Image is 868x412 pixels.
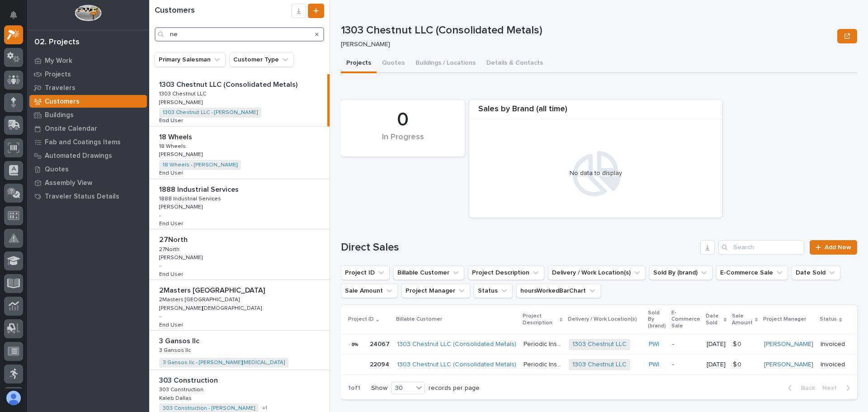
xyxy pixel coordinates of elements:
a: 27North27North 27North27North [PERSON_NAME][PERSON_NAME] -End UserEnd User [149,229,330,280]
a: Projects [27,67,149,81]
p: Project Description [523,311,557,328]
p: 1303 Chestnut LLC [159,89,208,97]
a: Add New [810,240,857,255]
button: Notifications [4,5,23,24]
a: Customers [27,95,149,108]
h1: Customers [155,6,292,16]
p: 1 of 1 [341,377,368,399]
button: Delivery / Work Location(s) [548,265,646,280]
div: 30 [392,384,413,393]
p: Invoiced [821,361,845,369]
p: Quotes [45,166,69,174]
tr: 2406724067 1303 Chestnut LLC (Consolidated Metals) Periodic InspectionPeriodic Inspection 1303 Ch... [341,334,859,355]
p: Onsite Calendar [45,125,97,133]
div: No data to display [474,170,717,177]
p: 18 Wheels [159,131,194,142]
button: hoursWorkedBarChart [516,284,601,298]
button: Next [819,384,857,392]
a: 2Masters [GEOGRAPHIC_DATA]2Masters [GEOGRAPHIC_DATA] 2Masters [GEOGRAPHIC_DATA]2Masters [GEOGRAPH... [149,280,330,331]
span: Back [796,384,815,392]
p: Invoiced [821,341,845,348]
p: [PERSON_NAME] [159,150,204,158]
button: Details & Contacts [481,54,548,73]
a: 1303 Chestnut LLC - [PERSON_NAME] [163,109,258,116]
p: E-Commerce Sale [671,308,700,331]
p: 27North [159,245,181,253]
p: Buildings [45,111,74,119]
a: 1303 Chestnut LLC [572,361,627,369]
a: Quotes [27,162,149,176]
h1: Direct Sales [341,241,697,254]
p: - [672,341,699,348]
span: + 1 [262,406,267,411]
a: 3 Gansos llc - [PERSON_NAME][MEDICAL_DATA] [163,360,285,366]
p: [DATE] [707,361,726,369]
p: Traveler Status Details [45,193,119,201]
a: 1303 Chestnut LLC (Consolidated Metals) [397,361,516,369]
a: Fab and Coatings Items [27,135,149,149]
button: Projects [341,54,377,73]
button: users-avatar [4,388,23,407]
button: Back [781,384,819,392]
button: Project ID [341,265,390,280]
p: Sold By (brand) [648,308,666,331]
p: 303 Construction [159,374,220,385]
button: Billable Customer [393,265,464,280]
a: 1888 Industrial Services1888 Industrial Services 1888 Industrial Services1888 Industrial Services... [149,179,330,230]
p: $ 0 [733,339,743,348]
p: 1888 Industrial Services [159,194,223,202]
p: End User [159,168,185,176]
input: Search [718,240,804,255]
a: 3 Gansos llc3 Gansos llc 3 Gansos llc3 Gansos llc 3 Gansos llc - [PERSON_NAME][MEDICAL_DATA] [149,331,330,370]
p: Status [820,314,837,324]
a: 18 Wheels - [PERSON_NAME] [163,162,237,168]
div: In Progress [356,133,449,152]
div: 02. Projects [34,38,80,47]
div: 0 [356,109,449,131]
p: 2Masters [GEOGRAPHIC_DATA] [159,295,241,303]
p: Travelers [45,84,75,92]
p: Show [371,384,387,392]
a: 1303 Chestnut LLC (Consolidated Metals)1303 Chestnut LLC (Consolidated Metals) 1303 Chestnut LLC1... [149,74,330,127]
a: PWI [649,341,659,348]
p: Assembly View [45,179,92,187]
p: End User [159,320,185,328]
p: 18 Wheels [159,142,188,150]
p: - [672,361,699,369]
button: E-Commerce Sale [716,265,788,280]
p: 27North [159,234,189,244]
p: Billable Customer [396,314,442,324]
p: Periodic Inspection [524,359,563,369]
p: Automated Drawings [45,152,112,160]
a: 1303 Chestnut LLC (Consolidated Metals) [397,341,516,348]
p: [DATE] [707,341,726,348]
tr: 2209422094 1303 Chestnut LLC (Consolidated Metals) Periodic InspectionPeriodic Inspection 1303 Ch... [341,355,859,375]
button: Project Description [468,265,544,280]
button: Sale Amount [341,284,398,298]
input: Search [155,27,324,42]
span: Next [822,384,842,392]
p: Project ID [348,314,374,324]
p: Periodic Inspection [524,339,563,348]
p: - [159,213,161,219]
p: [PERSON_NAME] [159,253,204,261]
a: Travelers [27,81,149,95]
img: Workspace Logo [75,5,101,21]
button: Customer Type [229,52,294,67]
button: Sold By (brand) [649,265,712,280]
p: End User [159,270,185,278]
a: Assembly View [27,176,149,189]
p: Kaleb Dallas [159,393,193,402]
p: Projects [45,71,71,79]
p: End User [159,116,185,124]
button: Date Sold [792,265,840,280]
a: Onsite Calendar [27,122,149,135]
button: Primary Salesman [155,52,226,67]
p: Fab and Coatings Items [45,138,121,147]
a: Automated Drawings [27,149,149,162]
button: Buildings / Locations [410,54,481,73]
p: Date Sold [706,311,722,328]
p: 1303 Chestnut LLC (Consolidated Metals) [159,79,299,89]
